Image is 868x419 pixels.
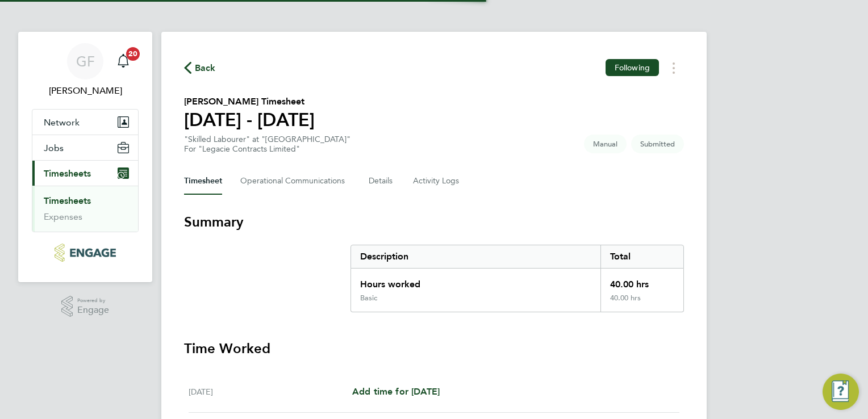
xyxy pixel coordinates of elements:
button: Network [32,110,138,135]
button: Timesheets [32,161,138,186]
button: Following [606,59,659,76]
h2: [PERSON_NAME] Timesheet [184,95,315,108]
span: Back [195,61,216,75]
div: [DATE] [189,385,352,399]
span: Network [44,117,80,128]
button: Engage Resource Center [823,374,859,410]
button: Timesheet [184,167,222,195]
span: Jobs [44,143,64,153]
span: Timesheets [44,168,91,179]
span: Powered by [77,296,109,305]
button: Timesheets Menu [663,59,684,77]
div: Total [600,245,683,268]
a: Add time for [DATE] [352,385,440,399]
div: "Skilled Labourer" at "[GEOGRAPHIC_DATA]" [184,135,350,154]
div: Basic [360,294,377,303]
span: Add time for [DATE] [352,386,440,397]
span: Garry Flaherty [32,84,139,98]
span: GF [76,54,95,69]
a: Go to home page [32,244,139,262]
a: Expenses [44,211,82,222]
button: Operational Communications [240,167,350,195]
h1: [DATE] - [DATE] [184,108,315,131]
a: 20 [112,43,135,79]
img: legacie-logo-retina.png [55,244,115,262]
span: 20 [126,47,140,61]
div: Timesheets [32,186,138,232]
a: Timesheets [44,195,91,206]
button: Back [184,61,216,75]
div: For "Legacie Contracts Limited" [184,144,350,154]
button: Jobs [32,135,138,160]
a: Powered byEngage [61,296,110,317]
div: 40.00 hrs [600,294,683,312]
a: GF[PERSON_NAME] [32,43,139,98]
span: This timesheet was manually created. [584,135,627,153]
div: Hours worked [351,269,600,294]
button: Activity Logs [413,167,461,195]
nav: Main navigation [18,32,152,282]
span: Following [615,62,650,73]
div: Summary [350,245,684,312]
h3: Time Worked [184,340,684,358]
div: 40.00 hrs [600,269,683,294]
span: This timesheet is Submitted. [631,135,684,153]
div: Description [351,245,600,268]
button: Details [369,167,395,195]
span: Engage [77,305,109,315]
h3: Summary [184,213,684,231]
